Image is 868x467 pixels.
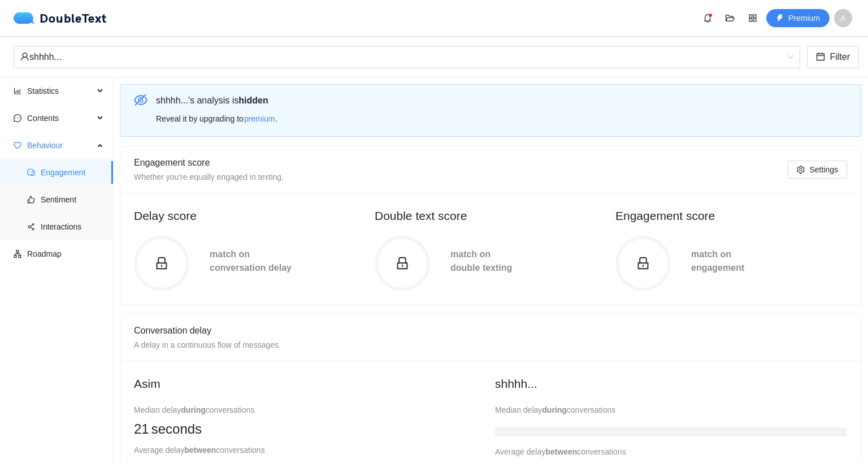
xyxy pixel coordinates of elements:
[699,14,716,23] span: bell
[495,404,847,416] div: Median delay conversations
[134,158,210,167] span: Engagement score
[27,107,94,129] span: Contents
[776,14,784,23] span: thunderbolt
[156,96,268,105] span: shhhh... 's analysis is
[722,14,739,23] span: folder-open
[698,9,717,27] button: bell
[840,9,845,27] span: A
[450,249,512,273] span: match on double texting
[396,257,409,270] span: lock
[744,9,762,27] button: appstore
[134,444,486,456] div: Average delay conversations
[41,188,104,211] span: Sentiment
[20,46,793,68] span: shhhh...
[181,405,206,414] b: during
[14,114,21,122] span: message
[615,206,847,225] h2: Engagement score
[495,446,847,458] div: Average delay conversations
[238,96,268,105] b: hidden
[636,257,650,270] span: lock
[184,446,216,455] b: between
[134,326,211,335] span: Conversation delay
[27,134,94,157] span: Behaviour
[151,418,202,440] span: seconds
[14,12,107,24] div: DoubleText
[14,87,21,95] span: bar-chart
[495,374,847,393] h2: shhhh...
[27,243,104,265] span: Roadmap
[27,80,94,102] span: Statistics
[545,447,577,456] b: between
[27,168,35,176] span: comment
[14,250,21,258] span: apartment
[721,9,739,27] button: folder-open
[27,196,35,204] span: like
[542,405,567,414] b: during
[744,14,761,23] span: appstore
[797,166,805,175] span: setting
[27,223,35,231] span: share-alt
[816,52,825,63] span: calendar
[14,12,40,24] img: logo
[20,52,29,61] span: user
[830,50,850,64] span: Filter
[788,12,820,24] span: Premium
[134,340,281,349] span: A delay in a continuous flow of messages.
[134,404,486,416] div: Median delay conversations
[134,206,366,225] h2: Delay score
[244,113,275,125] span: premium
[244,110,275,128] button: premium
[134,172,284,181] span: Whether you're equally engaged in texting.
[155,257,168,270] span: lock
[20,46,783,68] div: shhhh...
[375,206,606,225] h2: Double text score
[14,12,107,24] a: logoDoubleText
[766,9,830,27] button: thunderboltPremium
[210,249,292,273] span: match on conversation delay
[156,110,852,128] div: Reveal it by upgrading to .
[691,249,744,273] span: match on engagement
[14,141,21,149] span: heart
[134,93,147,107] span: eye-invisible
[809,163,838,176] span: Settings
[41,161,104,184] span: Engagement
[41,215,104,238] span: Interactions
[807,46,859,68] button: calendarFilter
[134,374,486,393] h2: Asim
[788,161,847,179] button: settingSettings
[134,421,149,436] span: 21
